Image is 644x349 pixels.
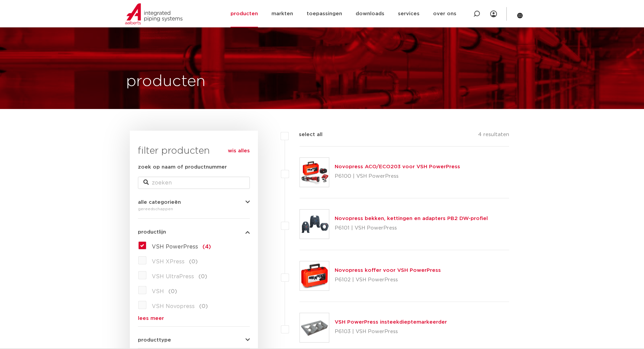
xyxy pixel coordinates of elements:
p: P6101 | VSH PowerPress [335,223,488,234]
input: zoeken [138,177,250,189]
a: wis alles [228,147,250,155]
span: VSH XPress [152,259,185,264]
span: (4) [202,244,211,249]
p: P6103 | VSH PowerPress [335,326,447,337]
span: (0) [168,289,177,294]
span: (0) [199,304,208,309]
span: productlijn [138,230,166,235]
a: Novopress ACO/ECO203 voor VSH PowerPress [335,164,460,169]
a: Novopress koffer voor VSH PowerPress [335,268,441,273]
span: alle categorieën [138,200,181,205]
span: VSH UltraPress [152,274,194,279]
p: P6100 | VSH PowerPress [335,171,460,182]
img: Thumbnail for Novopress ACO/ECO203 voor VSH PowerPress [300,158,329,187]
p: 4 resultaten [478,131,509,141]
span: (0) [189,259,198,264]
label: zoek op naam of productnummer [138,163,227,171]
a: Novopress bekken, kettingen en adapters PB2 DW-profiel [335,216,488,221]
h3: filter producten [138,144,250,158]
span: VSH Novopress [152,304,195,309]
img: Thumbnail for VSH PowerPress insteekdieptemarkeerder [300,313,329,342]
label: select all [289,131,323,139]
span: (0) [198,274,207,279]
a: VSH PowerPress insteekdieptemarkeerder [335,320,447,325]
div: gereedschappen [138,205,250,213]
h1: producten [126,71,206,92]
button: producttype [138,337,250,343]
span: VSH PowerPress [152,244,198,249]
p: P6102 | VSH PowerPress [335,275,441,285]
a: lees meer [138,316,250,321]
span: producttype [138,337,171,343]
img: Thumbnail for Novopress koffer voor VSH PowerPress [300,261,329,290]
img: Thumbnail for Novopress bekken, kettingen en adapters PB2 DW-profiel [300,210,329,239]
button: alle categorieën [138,200,250,205]
span: VSH [152,289,164,294]
button: productlijn [138,230,250,235]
